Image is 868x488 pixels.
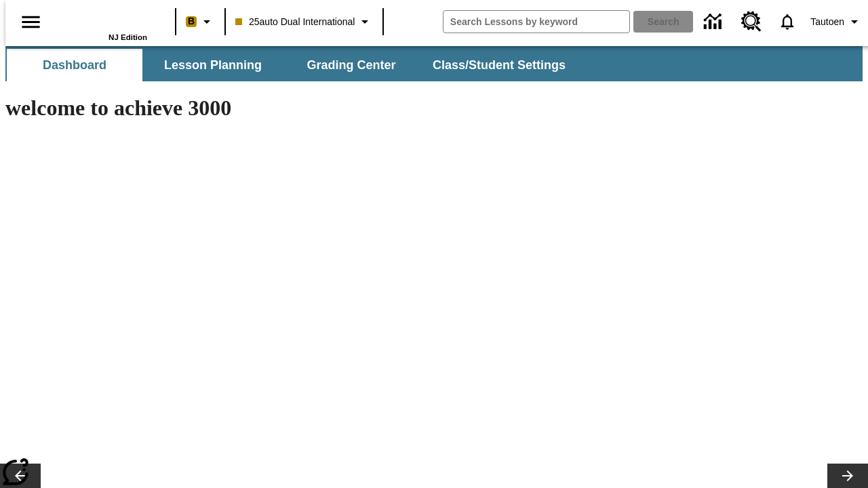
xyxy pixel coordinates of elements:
[108,33,147,41] span: NJ Edition
[230,9,378,34] button: Class: 25auto Dual International, Select your class
[164,58,262,73] span: Lesson Planning
[733,3,770,40] a: Resource Center, Will open in new tab
[59,5,147,41] div: Home
[696,3,733,41] a: Data Center
[180,9,220,34] button: Boost Class color is peach. Change class color
[5,96,591,121] h1: welcome to achieve 3000
[11,2,51,42] button: Open side menu
[235,15,355,29] span: 25auto Dual International
[433,58,566,73] span: Class/Student Settings
[443,11,629,33] input: search field
[283,49,419,81] button: Grading Center
[7,49,142,81] button: Dashboard
[43,58,106,73] span: Dashboard
[5,46,863,81] div: SubNavbar
[810,15,844,29] span: Tautoen
[188,13,195,30] span: B
[145,49,281,81] button: Lesson Planning
[805,9,868,34] button: Profile/Settings
[422,49,576,81] button: Class/Student Settings
[827,464,868,488] button: Lesson carousel, Next
[307,58,395,73] span: Grading Center
[5,49,578,81] div: SubNavbar
[59,6,147,33] a: Home
[770,4,805,39] a: Notifications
